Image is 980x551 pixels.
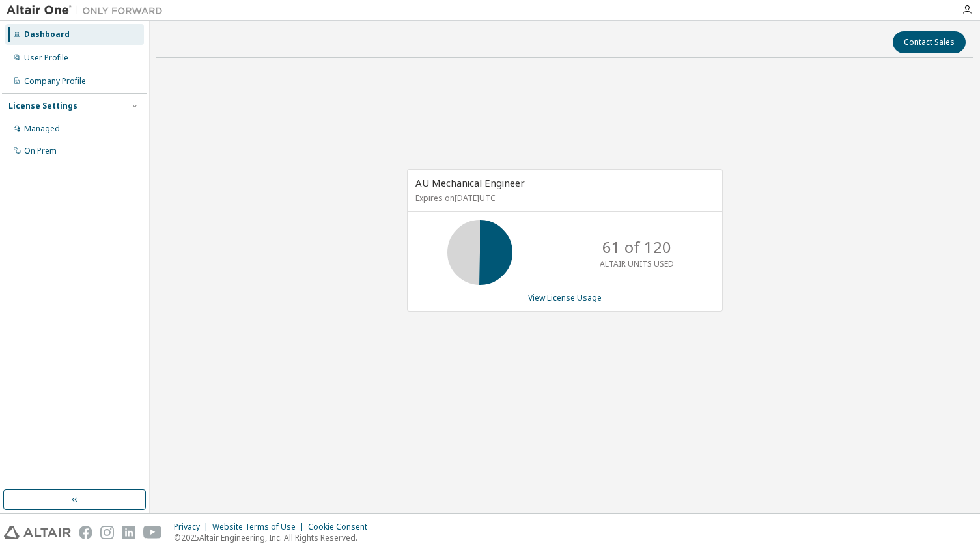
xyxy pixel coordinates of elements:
[893,31,966,53] button: Contact Sales
[7,4,169,17] img: Altair One
[602,236,671,258] p: 61 of 120
[100,526,114,539] img: instagram.svg
[24,146,57,156] div: On Prem
[212,522,308,532] div: Website Terms of Use
[122,526,135,539] img: linkedin.svg
[24,124,60,134] div: Managed
[308,522,375,532] div: Cookie Consent
[528,292,602,303] a: View License Usage
[174,532,375,543] p: © 2025 Altair Engineering, Inc. All Rights Reserved.
[24,53,68,63] div: User Profile
[8,101,77,111] div: License Settings
[24,76,86,87] div: Company Profile
[174,522,212,532] div: Privacy
[415,193,711,204] p: Expires on [DATE] UTC
[4,526,71,539] img: altair_logo.svg
[143,526,162,539] img: youtube.svg
[24,29,70,40] div: Dashboard
[600,258,674,269] p: ALTAIR UNITS USED
[415,176,525,189] span: AU Mechanical Engineer
[79,526,92,539] img: facebook.svg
